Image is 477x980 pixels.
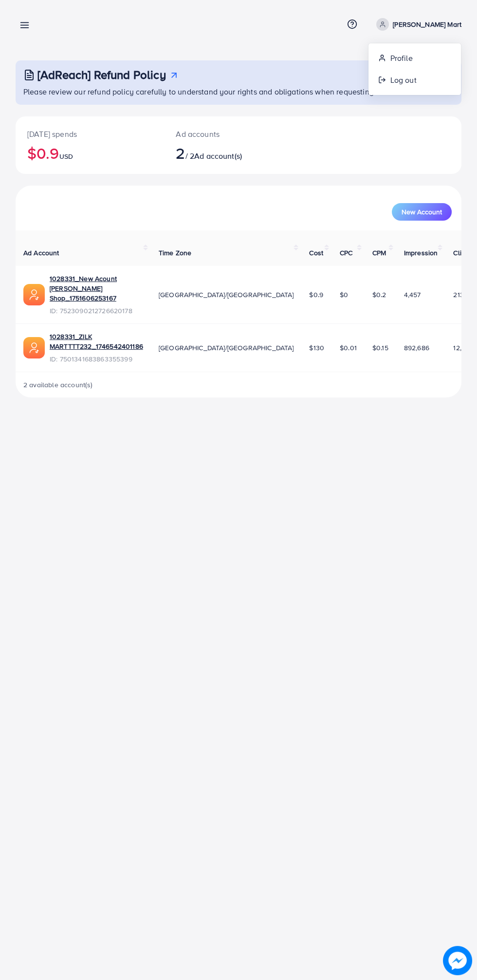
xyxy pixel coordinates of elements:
span: USD [59,151,73,161]
span: $130 [309,343,324,353]
span: [GEOGRAPHIC_DATA]/[GEOGRAPHIC_DATA] [159,290,294,300]
span: $0 [340,290,348,300]
a: 1028331_New Acount [PERSON_NAME] Shop_1751606253167 [50,274,143,303]
span: [GEOGRAPHIC_DATA]/[GEOGRAPHIC_DATA] [159,343,294,353]
span: 2 available account(s) [23,380,93,390]
h2: / 2 [176,144,264,162]
span: Clicks [453,248,472,258]
span: Ad Account [23,248,59,258]
span: $0.2 [372,290,386,300]
span: Impression [404,248,438,258]
span: ID: 7523090212726620178 [50,306,143,316]
p: [PERSON_NAME] Mart [393,19,461,30]
a: [PERSON_NAME] Mart [372,18,461,31]
span: Ad account(s) [194,151,242,161]
span: CPC [340,248,352,258]
a: 1028331_ZILK MARTTTT232_1746542401186 [50,332,143,352]
span: New Account [402,208,442,215]
span: $0.15 [372,343,388,353]
span: $0.01 [340,343,357,353]
p: Ad accounts [176,128,264,140]
img: image [443,946,472,975]
span: ID: 7501341683863355399 [50,354,143,364]
span: Profile [390,52,412,64]
h3: [AdReach] Refund Policy [37,68,166,82]
button: New Account [392,203,452,221]
span: 2 [176,142,185,164]
ul: [PERSON_NAME] Mart [368,43,461,95]
span: Log out [390,74,416,86]
span: Time Zone [159,248,191,258]
img: ic-ads-acc.e4c84228.svg [23,284,45,305]
p: Please review our refund policy carefully to understand your rights and obligations when requesti... [23,86,456,97]
h2: $0.9 [27,144,152,162]
span: 892,686 [404,343,429,353]
span: 213 [453,290,463,300]
span: Cost [309,248,323,258]
span: 12,303 [453,343,474,353]
span: $0.9 [309,290,323,300]
span: 4,457 [404,290,421,300]
span: CPM [372,248,386,258]
p: [DATE] spends [27,128,152,140]
img: ic-ads-acc.e4c84228.svg [23,337,45,358]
